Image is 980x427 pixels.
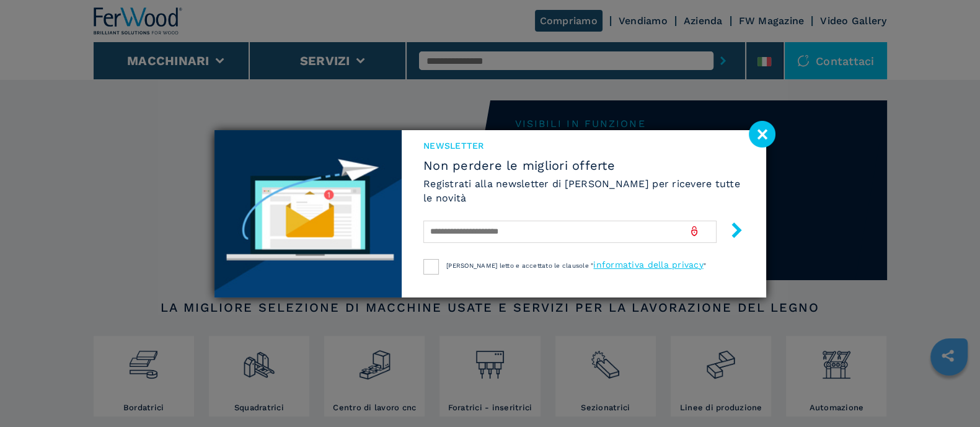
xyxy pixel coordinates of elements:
h6: Registrati alla newsletter di [PERSON_NAME] per ricevere tutte le novità [423,177,744,205]
a: informativa della privacy [593,260,703,270]
button: submit-button [717,218,744,247]
span: NEWSLETTER [423,139,744,152]
span: Non perdere le migliori offerte [423,158,744,173]
img: Newsletter image [214,130,402,297]
span: " [704,262,706,269]
span: [PERSON_NAME] letto e accettato le clausole " [446,262,593,269]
